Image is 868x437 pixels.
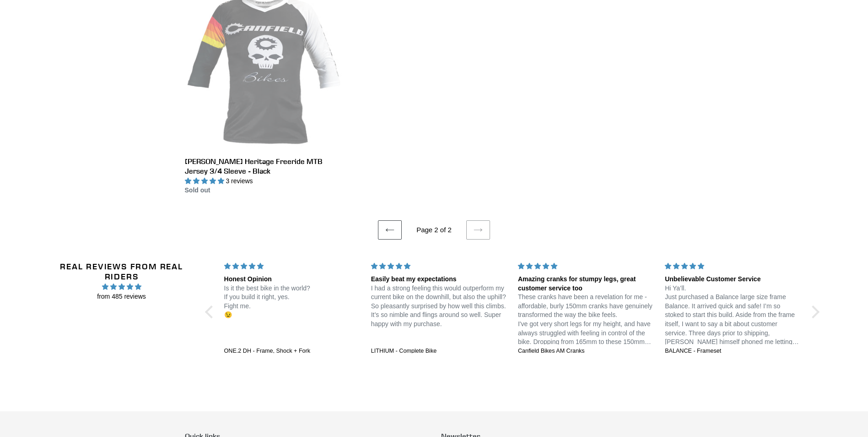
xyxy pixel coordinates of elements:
[665,275,801,284] div: Unbelievable Customer Service
[665,284,801,347] p: Hi Ya’ll. Just purchased a Balance large size frame Balance. It arrived quick and safe! I’m so st...
[43,292,199,301] span: from 485 reviews
[665,347,801,355] a: BALANCE - Frameset
[224,284,360,320] p: Is it the best bike in the world? If you build it right, yes. Fight me. 😉
[43,262,199,281] h2: Real Reviews from Real Riders
[371,262,507,271] div: 5 stars
[518,347,654,355] a: Canfield Bikes AM Cranks
[224,262,360,271] div: 5 stars
[371,347,507,355] a: LITHIUM - Complete Bike
[43,282,199,292] span: 4.96 stars
[224,275,360,284] div: Honest Opinion
[518,262,654,271] div: 5 stars
[665,262,801,271] div: 5 stars
[518,293,654,347] p: These cranks have been a revelation for me - affordable, burly 150mm cranks have genuinely transf...
[371,284,507,329] p: I had a strong feeling this would outperform my current bike on the downhill, but also the uphill...
[404,225,464,235] li: Page 2 of 2
[224,347,360,355] a: ONE.2 DH - Frame, Shock + Fork
[518,275,654,293] div: Amazing cranks for stumpy legs, great customer service too
[371,275,507,284] div: Easily beat my expectations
